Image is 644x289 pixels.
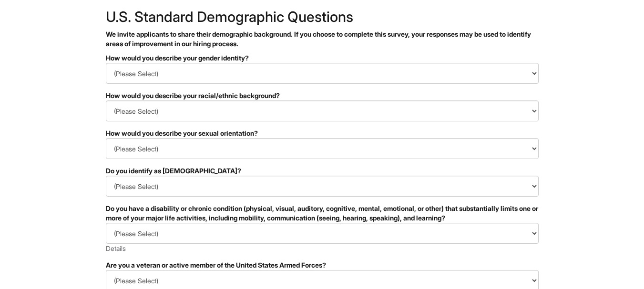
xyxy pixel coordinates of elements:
[106,223,539,244] select: Do you have a disability or chronic condition (physical, visual, auditory, cognitive, mental, emo...
[106,176,539,197] select: Do you identify as transgender?
[106,30,539,49] p: We invite applicants to share their demographic background. If you choose to complete this survey...
[106,260,539,270] div: Are you a veteran or active member of the United States Armed Forces?
[106,166,539,176] div: Do you identify as [DEMOGRAPHIC_DATA]?
[106,63,539,84] select: How would you describe your gender identity?
[106,9,539,25] h2: U.S. Standard Demographic Questions
[106,138,539,159] select: How would you describe your sexual orientation?
[106,129,539,138] div: How would you describe your sexual orientation?
[106,91,539,100] div: How would you describe your racial/ethnic background?
[106,244,126,252] a: Details
[106,100,539,121] select: How would you describe your racial/ethnic background?
[106,53,539,63] div: How would you describe your gender identity?
[106,204,539,223] div: Do you have a disability or chronic condition (physical, visual, auditory, cognitive, mental, emo...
